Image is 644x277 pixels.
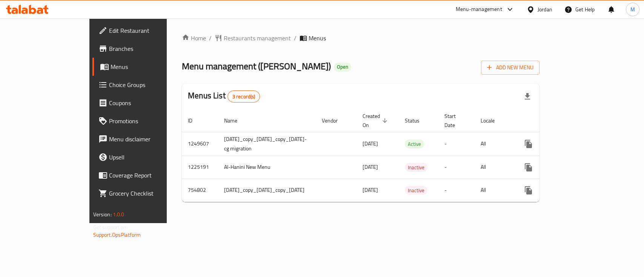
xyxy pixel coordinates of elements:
a: Promotions [92,112,197,130]
span: 1.0.0 [113,210,124,219]
a: Menu disclaimer [92,130,197,148]
span: Get support on: [93,222,128,232]
span: Coupons [109,98,191,107]
span: Status [405,116,429,125]
button: Change Status [538,135,556,153]
td: All [475,156,513,179]
h2: Menus List [188,90,260,103]
span: Restaurants management [224,34,291,43]
div: Active [405,139,424,148]
table: enhanced table [182,109,598,202]
li: / [209,34,212,43]
span: 3 record(s) [228,93,260,100]
td: All [475,132,513,156]
span: Inactive [405,186,427,195]
td: - [438,132,475,156]
div: Total records count [227,90,260,103]
div: Export file [518,87,536,106]
div: Inactive [405,163,427,172]
a: Grocery Checklist [92,184,197,202]
td: [DATE]_copy_[DATE]_copy_[DATE]-cg migration [218,132,316,156]
span: Menu management ( [PERSON_NAME] ) [182,58,331,75]
span: Coverage Report [109,171,191,180]
a: Branches [92,40,197,58]
span: [DATE] [363,185,378,195]
span: Menus [111,62,191,71]
span: Created On [363,112,390,130]
td: - [438,156,475,179]
div: Menu-management [456,5,502,14]
span: [DATE] [363,139,378,148]
a: Choice Groups [92,76,197,94]
div: Inactive [405,186,427,195]
a: Coupons [92,94,197,112]
a: Coverage Report [92,166,197,184]
span: ID [188,116,202,125]
td: 1225191 [182,156,218,179]
td: Al-Hanini New Menu [218,156,316,179]
span: Name [224,116,247,125]
div: Jordan [538,5,552,14]
li: / [294,34,297,43]
td: All [475,179,513,202]
span: Menu disclaimer [109,135,191,144]
span: Start Date [444,112,466,130]
span: Inactive [405,163,427,172]
button: Change Status [538,158,556,176]
span: Version: [93,210,112,219]
span: Vendor [322,116,347,125]
th: Actions [513,109,598,132]
button: Add New Menu [481,61,539,75]
span: Upsell [109,153,191,162]
td: [DATE]_copy_[DATE]_copy_[DATE] [218,179,316,202]
span: Active [405,140,424,148]
span: Add New Menu [487,63,533,72]
td: 754802 [182,179,218,202]
span: Menus [309,34,326,43]
a: Upsell [92,148,197,166]
span: Locale [481,116,504,125]
nav: breadcrumb [182,34,539,43]
td: - [438,179,475,202]
a: Edit Restaurant [92,21,197,40]
span: Edit Restaurant [109,26,191,35]
span: Promotions [109,116,191,125]
button: Change Status [538,181,556,199]
span: [DATE] [363,162,378,172]
span: Grocery Checklist [109,189,191,198]
button: more [520,158,538,176]
span: M [630,5,635,14]
button: more [520,181,538,199]
td: 1249607 [182,132,218,156]
span: Branches [109,44,191,53]
a: Menus [92,58,197,76]
span: Open [334,64,351,70]
button: more [520,135,538,153]
div: Open [334,63,351,72]
a: Restaurants management [215,34,291,43]
a: Support.OpsPlatform [93,230,141,240]
span: Choice Groups [109,80,191,89]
